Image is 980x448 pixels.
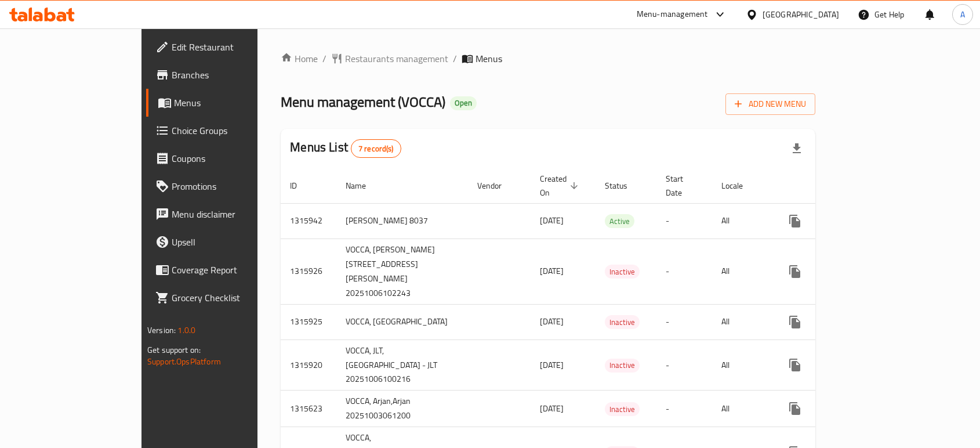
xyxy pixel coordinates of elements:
[605,214,634,228] div: Active
[721,179,758,193] span: Locale
[960,8,965,21] span: A
[146,256,305,284] a: Coverage Report
[781,258,809,286] button: more
[656,339,712,391] td: -
[146,61,305,89] a: Branches
[336,391,468,427] td: VOCCA, Arjan,Arjan 20251003061200
[809,258,837,286] button: Change Status
[172,124,296,138] span: Choice Groups
[281,89,445,115] span: Menu management ( VOCCA )
[146,200,305,228] a: Menu disclaimer
[637,8,708,21] div: Menu-management
[809,351,837,379] button: Change Status
[781,351,809,379] button: more
[605,315,640,329] div: Inactive
[477,179,517,193] span: Vendor
[146,89,305,117] a: Menus
[605,316,640,329] span: Inactive
[331,52,448,66] a: Restaurants management
[783,135,811,162] div: Export file
[146,117,305,144] a: Choice Groups
[656,203,712,239] td: -
[336,339,468,391] td: VOCCA, JLT,[GEOGRAPHIC_DATA] - JLT 20251006100216
[712,203,772,239] td: All
[281,239,336,304] td: 1315926
[345,52,448,66] span: Restaurants management
[605,179,643,193] span: Status
[809,308,837,336] button: Change Status
[146,284,305,312] a: Grocery Checklist
[735,97,806,111] span: Add New Menu
[540,213,564,228] span: [DATE]
[712,391,772,427] td: All
[147,323,176,338] span: Version:
[147,342,201,357] span: Get support on:
[281,203,336,239] td: 1315942
[281,304,336,339] td: 1315925
[605,403,640,416] span: Inactive
[336,239,468,304] td: VOCCA, [PERSON_NAME][STREET_ADDRESS][PERSON_NAME] 20251006102243
[763,8,839,21] div: [GEOGRAPHIC_DATA]
[172,179,296,193] span: Promotions
[146,144,305,172] a: Coupons
[146,33,305,61] a: Edit Restaurant
[147,354,221,369] a: Support.OpsPlatform
[172,207,296,221] span: Menu disclaimer
[172,40,296,54] span: Edit Restaurant
[322,52,326,66] li: /
[450,96,477,110] div: Open
[172,235,296,249] span: Upsell
[605,215,634,228] span: Active
[666,172,698,200] span: Start Date
[336,203,468,239] td: [PERSON_NAME] 8037
[809,207,837,235] button: Change Status
[605,359,640,373] div: Inactive
[290,179,312,193] span: ID
[540,401,564,416] span: [DATE]
[476,52,502,66] span: Menus
[540,172,582,200] span: Created On
[351,139,401,158] div: Total records count
[809,395,837,422] button: Change Status
[772,168,902,204] th: Actions
[712,239,772,304] td: All
[605,359,640,372] span: Inactive
[172,151,296,165] span: Coupons
[453,52,457,66] li: /
[656,391,712,427] td: -
[336,304,468,339] td: VOCCA, [GEOGRAPHIC_DATA]
[174,96,296,110] span: Menus
[281,391,336,427] td: 1315623
[177,323,195,338] span: 1.0.0
[146,172,305,200] a: Promotions
[605,265,640,279] span: Inactive
[656,239,712,304] td: -
[172,291,296,305] span: Grocery Checklist
[781,308,809,336] button: more
[281,339,336,391] td: 1315920
[450,98,477,108] span: Open
[781,395,809,422] button: more
[146,228,305,256] a: Upsell
[712,304,772,339] td: All
[540,263,564,279] span: [DATE]
[346,179,381,193] span: Name
[351,143,401,154] span: 7 record(s)
[781,207,809,235] button: more
[172,263,296,277] span: Coverage Report
[172,68,296,82] span: Branches
[540,357,564,373] span: [DATE]
[725,93,815,115] button: Add New Menu
[281,52,815,66] nav: breadcrumb
[712,339,772,391] td: All
[656,304,712,339] td: -
[290,139,401,158] h2: Menus List
[540,314,564,329] span: [DATE]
